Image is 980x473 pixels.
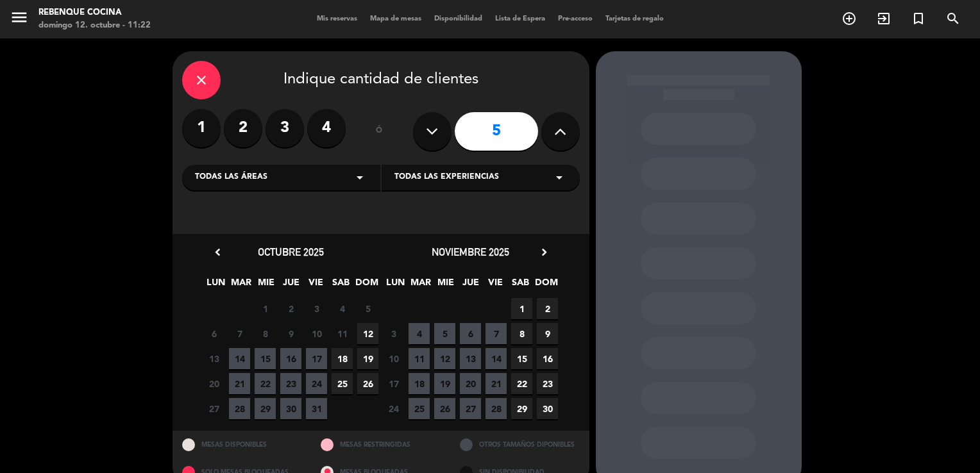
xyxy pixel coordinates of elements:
[537,348,558,369] span: 16
[255,373,276,394] span: 22
[486,373,507,394] span: 21
[511,398,532,419] span: 29
[460,348,481,369] span: 13
[310,15,364,22] span: Mis reservas
[537,323,558,344] span: 9
[306,348,327,369] span: 17
[383,398,404,419] span: 24
[434,323,455,344] span: 5
[364,15,428,22] span: Mapa de mesas
[511,298,532,319] span: 1
[203,398,224,419] span: 27
[229,323,250,344] span: 7
[211,245,224,259] i: chevron_left
[535,275,556,296] span: DOM
[182,109,221,147] label: 1
[280,373,301,394] span: 23
[255,348,276,369] span: 15
[435,275,456,296] span: MIE
[485,275,506,296] span: VIE
[307,109,346,147] label: 4
[38,6,151,19] div: Rebenque Cocina
[511,348,532,369] span: 15
[410,275,431,296] span: MAR
[203,323,224,344] span: 6
[332,298,353,319] span: 4
[306,298,327,319] span: 3
[432,245,509,258] span: noviembre 2025
[434,348,455,369] span: 12
[537,398,558,419] span: 30
[280,298,301,319] span: 2
[486,323,507,344] span: 7
[205,275,226,296] span: LUN
[385,275,406,296] span: LUN
[229,348,250,369] span: 14
[409,398,430,419] span: 25
[280,323,301,344] span: 9
[255,275,276,296] span: MIE
[38,19,151,32] div: domingo 12. octubre - 11:22
[280,348,301,369] span: 16
[409,323,430,344] span: 4
[332,373,353,394] span: 25
[383,373,404,394] span: 17
[359,109,400,154] div: ó
[229,373,250,394] span: 21
[510,275,531,296] span: SAB
[305,275,326,296] span: VIE
[911,11,926,26] i: turned_in_not
[352,170,367,185] i: arrow_drop_down
[10,8,29,31] button: menu
[194,72,209,88] i: close
[394,171,499,184] span: Todas las experiencias
[434,398,455,419] span: 26
[552,15,599,22] span: Pre-acceso
[357,298,378,319] span: 5
[258,245,324,258] span: octubre 2025
[280,398,301,419] span: 30
[311,431,450,458] div: MESAS RESTRINGIDAS
[434,373,455,394] span: 19
[255,398,276,419] span: 29
[255,323,276,344] span: 8
[486,398,507,419] span: 28
[173,431,312,458] div: MESAS DISPONIBLES
[511,373,532,394] span: 22
[332,348,353,369] span: 18
[409,373,430,394] span: 18
[306,323,327,344] span: 10
[599,15,670,22] span: Tarjetas de regalo
[182,61,580,99] div: Indique cantidad de clientes
[460,323,481,344] span: 6
[489,15,552,22] span: Lista de Espera
[409,348,430,369] span: 11
[230,275,251,296] span: MAR
[383,348,404,369] span: 10
[460,398,481,419] span: 27
[450,431,589,458] div: OTROS TAMAÑOS DIPONIBLES
[306,373,327,394] span: 24
[355,275,376,296] span: DOM
[357,323,378,344] span: 12
[460,373,481,394] span: 20
[552,170,567,185] i: arrow_drop_down
[203,348,224,369] span: 13
[945,11,961,26] i: search
[357,373,378,394] span: 26
[537,373,558,394] span: 23
[511,323,532,344] span: 8
[266,109,304,147] label: 3
[306,398,327,419] span: 31
[876,11,891,26] i: exit_to_app
[486,348,507,369] span: 14
[330,275,351,296] span: SAB
[229,398,250,419] span: 28
[537,298,558,319] span: 2
[203,373,224,394] span: 20
[195,171,267,184] span: Todas las áreas
[10,8,29,27] i: menu
[332,323,353,344] span: 11
[841,11,857,26] i: add_circle_outline
[537,245,551,259] i: chevron_right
